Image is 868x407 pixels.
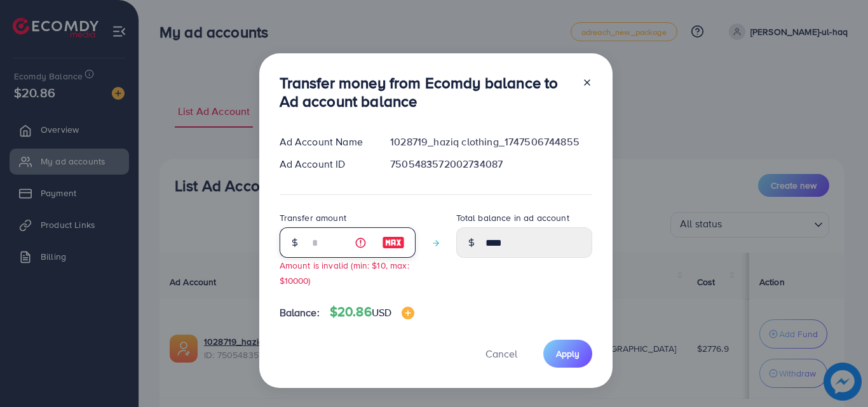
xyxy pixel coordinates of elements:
[470,340,533,367] button: Cancel
[543,340,592,367] button: Apply
[330,304,414,320] h4: $20.86
[485,347,517,361] span: Cancel
[380,157,602,171] div: 7505483572002734087
[269,135,381,149] div: Ad Account Name
[380,135,602,149] div: 1028719_haziq clothing_1747506744855
[402,307,414,319] img: image
[269,157,381,171] div: Ad Account ID
[456,211,569,224] label: Total balance in ad account
[280,211,346,224] label: Transfer amount
[280,259,409,286] small: Amount is invalid (min: $10, max: $10000)
[280,305,320,320] span: Balance:
[382,235,405,250] img: image
[556,347,580,360] span: Apply
[372,305,391,319] span: USD
[280,74,572,110] h3: Transfer money from Ecomdy balance to Ad account balance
